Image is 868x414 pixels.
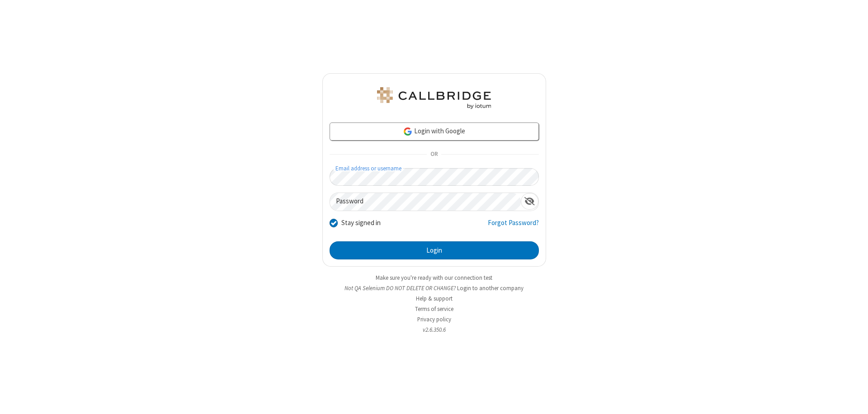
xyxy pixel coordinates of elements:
a: Terms of service [415,305,453,313]
a: Forgot Password? [488,218,539,235]
a: Privacy policy [417,315,451,323]
li: Not QA Selenium DO NOT DELETE OR CHANGE? [322,284,546,292]
div: Show password [521,193,538,210]
button: Login to another company [457,284,524,292]
span: OR [427,148,441,161]
img: QA Selenium DO NOT DELETE OR CHANGE [375,87,493,109]
input: Password [330,193,521,211]
label: Stay signed in [341,218,381,228]
a: Login with Google [330,122,539,141]
img: google-icon.png [403,127,413,136]
button: Login [330,241,539,259]
a: Help & support [416,295,453,302]
li: v2.6.350.6 [322,325,546,334]
a: Make sure you're ready with our connection test [376,274,492,282]
input: Email address or username [330,168,539,186]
